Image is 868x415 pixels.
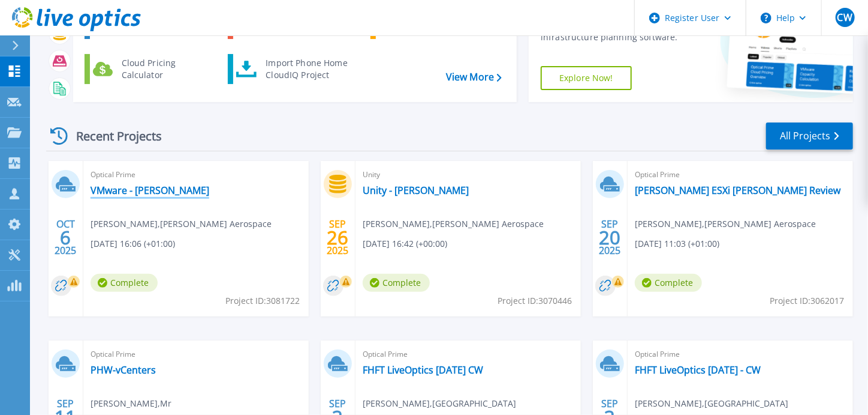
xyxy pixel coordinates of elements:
a: All Projects [766,123,853,150]
span: Unity [363,168,574,181]
a: PHW-vCenters [91,364,156,376]
span: 26 [327,232,348,243]
span: Complete [91,274,158,292]
span: Optical Prime [91,168,302,181]
span: 6 [60,232,71,243]
a: Cloud Pricing Calculator [85,54,207,84]
span: CW [837,13,852,22]
span: [DATE] 11:03 (+01:00) [635,237,719,250]
span: [PERSON_NAME] , [GEOGRAPHIC_DATA] [635,397,788,410]
span: Optical Prime [91,348,302,361]
a: FHFT LiveOptics [DATE] - CW [635,364,761,376]
a: Unity - [PERSON_NAME] [363,184,469,196]
a: VMware - [PERSON_NAME] [91,184,209,196]
span: [PERSON_NAME] , [PERSON_NAME] Aerospace [363,217,544,231]
span: 20 [599,232,620,243]
span: [PERSON_NAME] , [GEOGRAPHIC_DATA] [363,397,516,410]
span: [PERSON_NAME] , [PERSON_NAME] Aerospace [91,217,272,231]
div: SEP 2025 [326,216,349,259]
div: Cloud Pricing Calculator [116,57,204,81]
span: [DATE] 16:42 (+00:00) [363,237,447,250]
span: Project ID: 3081722 [225,294,300,307]
div: Import Phone Home CloudIQ Project [260,57,353,81]
span: Project ID: 3070446 [498,294,572,307]
a: FHFT LiveOptics [DATE] CW [363,364,483,376]
a: View More [446,71,502,83]
span: Complete [635,274,702,292]
a: Explore Now! [541,66,632,90]
div: Recent Projects [46,121,178,151]
a: [PERSON_NAME] ESXi [PERSON_NAME] Review [635,184,840,196]
span: Optical Prime [635,168,846,181]
div: SEP 2025 [598,216,621,259]
span: Complete [363,274,430,292]
span: Optical Prime [363,348,574,361]
div: OCT 2025 [54,216,77,259]
span: [DATE] 16:06 (+01:00) [91,237,175,250]
span: Optical Prime [635,348,846,361]
span: Project ID: 3062017 [770,294,844,307]
span: [PERSON_NAME] , [PERSON_NAME] Aerospace [635,217,816,231]
span: [PERSON_NAME] , Mr [91,397,171,410]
